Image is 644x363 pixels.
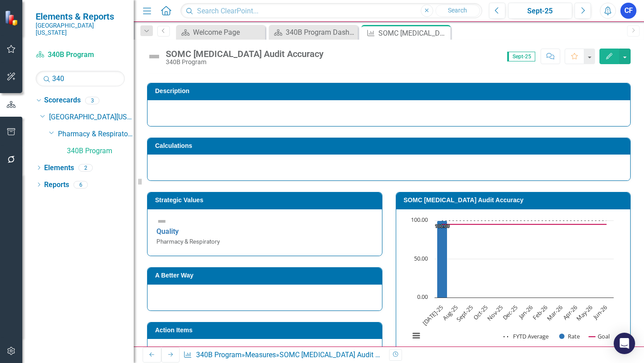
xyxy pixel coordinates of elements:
button: Show FYTD Average [504,332,550,340]
text: [DATE]-25 [421,303,444,327]
text: Mar-26 [545,303,563,322]
text: Aug-25 [441,303,459,322]
a: Scorecards [44,95,81,106]
div: SOMC [MEDICAL_DATA] Audit Accuracy [279,351,404,359]
div: Sept-25 [511,6,570,16]
small: Pharmacy & Respiratory [156,238,220,245]
text: Sept-25 [454,303,474,323]
h3: Description [155,88,626,94]
div: 6 [74,181,88,188]
div: 340B Program Dashboard [286,27,356,38]
div: Open Intercom Messenger [614,333,635,354]
div: Chart. Highcharts interactive chart. [405,216,622,350]
path: Jul-25, 100. Rate. [437,220,447,298]
a: 340B Program [36,50,125,60]
div: 2 [78,164,93,171]
h3: Action Items [155,327,377,334]
input: Search Below... [36,71,125,86]
h3: SOMC [MEDICAL_DATA] Audit Accuracy [404,197,626,204]
a: Welcome Page [178,27,263,38]
text: Feb-26 [530,303,549,322]
span: Search [448,7,467,14]
h3: Strategic Values [155,197,377,204]
span: Sept-25 [507,52,535,61]
text: 50.00 [414,254,428,262]
text: Oct-25 [471,303,489,321]
button: CF [620,3,636,19]
text: Jun-26 [591,303,608,321]
text: Dec-25 [500,303,519,322]
div: 340B Program [166,59,324,65]
text: 100.00 [435,223,450,229]
button: Sept-25 [508,3,573,19]
a: Reports [44,180,69,190]
button: Search [435,4,480,17]
text: 0.00 [417,293,428,301]
a: 340B Program Dashboard [271,27,356,38]
text: 100.00 [411,216,428,224]
h3: A Better Way [155,272,377,279]
div: » » [183,350,382,360]
a: Elements [44,163,74,173]
text: May-26 [574,303,594,322]
h3: Calculations [155,143,626,149]
text: Apr-26 [561,303,578,321]
a: Pharmacy & Respiratory [58,129,134,139]
a: 340B Program [196,351,242,359]
img: ClearPoint Strategy [4,10,21,26]
text: Jan-26 [516,303,534,321]
img: Not Defined [147,49,161,64]
a: 340B Program [67,146,134,156]
button: View chart menu, Chart [410,330,422,342]
button: Show Rate [559,332,580,340]
text: Nov-25 [485,303,504,322]
div: SOMC [MEDICAL_DATA] Audit Accuracy [166,49,324,59]
a: Measures [245,351,276,359]
input: Search ClearPoint... [180,3,482,19]
a: Quality [156,227,179,236]
g: Rate, series 2 of 3. Bar series with 12 bars. [437,220,607,298]
div: SOMC [MEDICAL_DATA] Audit Accuracy [378,28,448,39]
button: Show Goal [589,332,610,340]
div: 3 [85,97,99,104]
small: [GEOGRAPHIC_DATA][US_STATE] [36,22,125,37]
a: [GEOGRAPHIC_DATA][US_STATE] [49,112,134,122]
span: Elements & Reports [36,11,125,22]
div: Welcome Page [193,27,263,38]
img: Not Defined [156,216,167,227]
svg: Interactive chart [405,216,618,350]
